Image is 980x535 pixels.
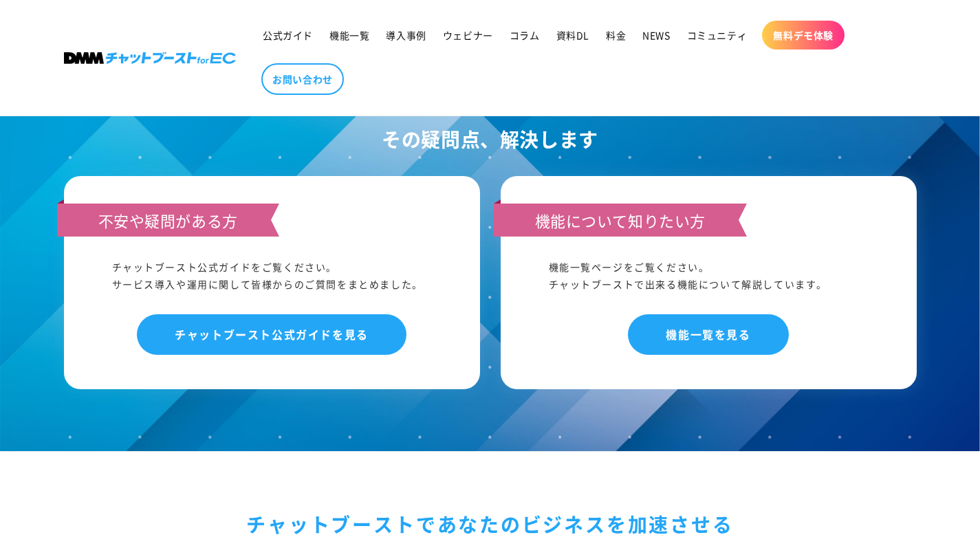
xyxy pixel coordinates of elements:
[57,204,279,237] h3: 不安や疑問がある方
[386,29,426,41] span: 導入事例
[321,21,378,50] a: 機能一覧
[137,314,406,355] a: チャットブースト公式ガイドを見る
[64,123,917,156] h2: その疑問点、解決します
[628,314,788,355] a: 機能一覧を見る
[606,29,626,41] span: 料金
[272,73,333,85] span: お問い合わせ
[598,21,634,50] a: 料金
[773,29,834,41] span: 無料デモ体験
[329,29,369,41] span: 機能一覧
[549,259,869,293] div: 機能一覧ページをご覧ください。 チャットブーストで出来る機能について解説しています。
[254,21,321,50] a: 公式ガイド
[510,29,540,41] span: コラム
[762,21,845,50] a: 無料デモ体験
[556,29,589,41] span: 資料DL
[443,29,493,41] span: ウェビナー
[494,204,748,237] h3: 機能について知りたい方
[64,52,236,64] img: 株式会社DMM Boost
[435,21,501,50] a: ウェビナー
[634,21,678,50] a: NEWS
[263,29,313,41] span: 公式ガイド
[687,29,748,41] span: コミュニティ
[679,21,756,50] a: コミュニティ
[378,21,434,50] a: 導入事例
[112,259,432,293] div: チャットブースト公式ガイドをご覧ください。 サービス導入や運用に関して皆様からのご質問をまとめました。
[642,29,670,41] span: NEWS
[501,21,548,50] a: コラム
[548,21,598,50] a: 資料DL
[261,63,344,95] a: お問い合わせ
